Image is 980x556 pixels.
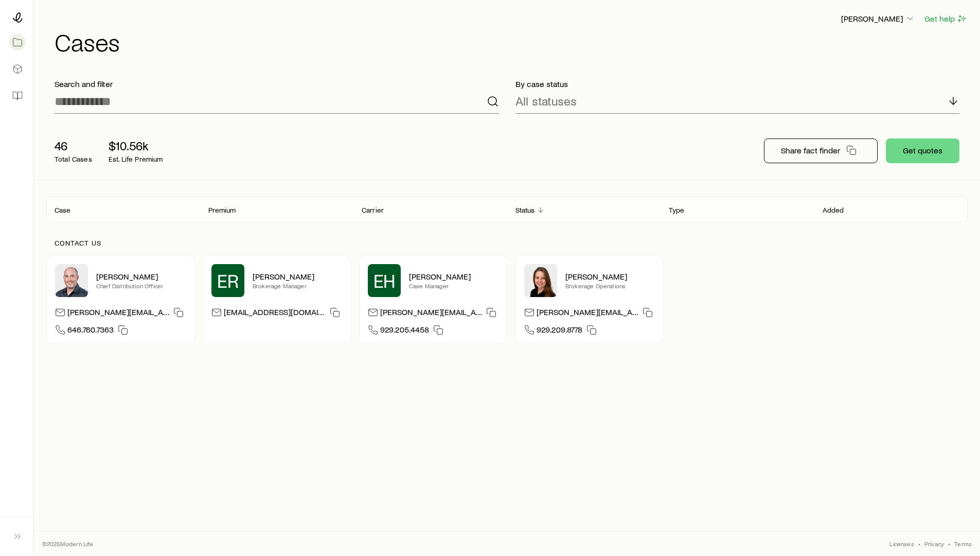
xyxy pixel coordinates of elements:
[55,239,959,247] p: Contact us
[948,540,950,548] span: •
[55,264,88,297] img: Dan Pierson
[253,271,342,282] p: [PERSON_NAME]
[515,79,960,89] p: By case status
[924,540,944,548] a: Privacy
[55,138,92,153] p: 46
[46,197,968,222] div: Client cases
[886,138,959,163] button: Get quotes
[841,13,915,24] p: [PERSON_NAME]
[524,264,557,297] img: Ellen Wall
[823,206,844,214] p: Added
[565,282,655,290] p: Brokerage Operations
[67,307,169,321] p: [PERSON_NAME][EMAIL_ADDRESS][DOMAIN_NAME]
[918,540,920,548] span: •
[380,307,482,321] p: [PERSON_NAME][EMAIL_ADDRESS][DOMAIN_NAME]
[373,270,396,291] span: EH
[67,324,114,338] span: 646.760.7363
[764,138,878,163] button: Share fact finder
[781,145,840,155] p: Share fact finder
[409,271,498,282] p: [PERSON_NAME]
[841,13,916,25] button: [PERSON_NAME]
[409,282,498,290] p: Case Manager
[55,79,499,89] p: Search and filter
[537,307,638,321] p: [PERSON_NAME][EMAIL_ADDRESS][DOMAIN_NAME]
[217,270,239,291] span: ER
[42,540,94,548] p: © 2025 Modern Life
[55,206,71,214] p: Case
[954,540,972,548] a: Terms
[889,540,914,548] a: Licenses
[109,138,163,153] p: $10.56k
[515,206,535,214] p: Status
[96,271,186,282] p: [PERSON_NAME]
[224,307,326,321] p: [EMAIL_ADDRESS][DOMAIN_NAME]
[55,155,92,163] p: Total Cases
[109,155,163,163] p: Est. Life Premium
[253,282,342,290] p: Brokerage Manager
[669,206,685,214] p: Type
[55,29,968,54] h1: Cases
[208,206,236,214] p: Premium
[537,324,582,338] span: 929.209.8778
[362,206,384,214] p: Carrier
[515,94,577,108] p: All statuses
[924,13,968,25] button: Get help
[96,282,186,290] p: Chief Distribution Officer
[380,324,429,338] span: 929.205.4458
[565,271,655,282] p: [PERSON_NAME]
